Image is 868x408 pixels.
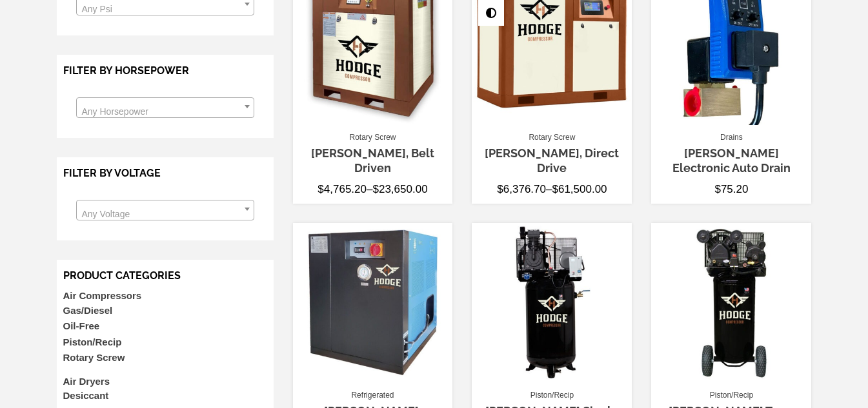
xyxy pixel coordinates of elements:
[63,167,161,179] span: Filter by Voltage
[714,183,748,195] bdi: 75.20
[63,390,109,401] a: Desiccant
[529,131,575,143] a: Rotary Screw
[552,183,607,195] bdi: 61,500.00
[478,181,625,198] span: –
[318,183,323,195] span: $
[63,305,113,316] a: Gas/Diesel
[497,183,503,195] span: $
[349,131,396,143] a: Rotary Screw
[485,146,619,175] a: [PERSON_NAME], Direct Drive
[318,183,367,195] bdi: 4,765.20
[497,183,546,195] bdi: 6,376.70
[472,223,632,383] img: Hodge-5018055-450x450.jpg
[552,183,558,195] span: $
[720,131,743,143] a: Drains
[63,352,125,363] a: Rotary Screw
[714,183,720,195] span: $
[530,389,574,401] a: Piston/Recip
[82,4,112,14] span: Any Psi
[672,146,791,175] a: [PERSON_NAME] Electronic Auto Drain
[82,106,149,117] span: Any Horsepower
[63,336,122,347] a: Piston/Recip
[372,183,427,195] bdi: 23,650.00
[63,320,100,331] a: Oil-Free
[63,290,142,301] a: Air Compressors
[82,209,130,219] span: Any Voltage
[63,376,110,387] a: Air Dryers
[63,269,181,282] span: Product categories
[299,181,447,198] span: –
[372,183,378,195] span: $
[293,223,453,383] img: hodge-dryer-450x450.jpg
[651,223,811,383] img: Hodge-vertical-recip-1682066-450x450.jpg
[710,389,753,401] a: Piston/Recip
[311,146,434,175] a: [PERSON_NAME], Belt Driven
[351,389,394,401] a: Refrigerated
[63,64,189,77] span: Filter by Horsepower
